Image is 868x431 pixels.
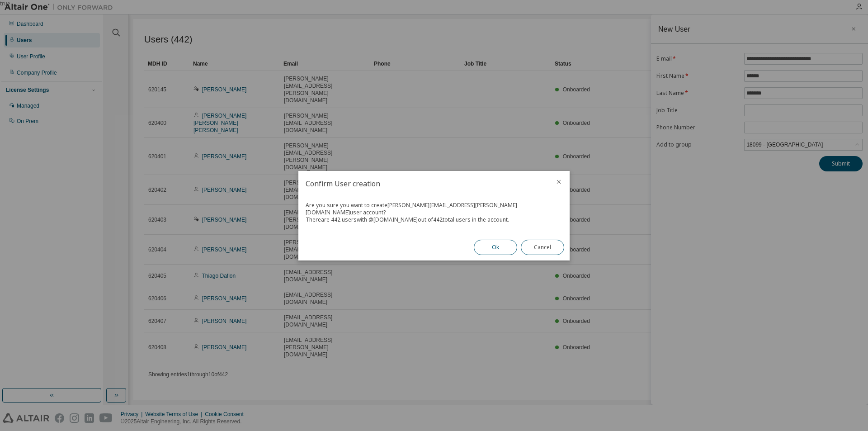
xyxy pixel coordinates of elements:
[306,216,562,223] div: There are 442 users with @ [DOMAIN_NAME] out of 442 total users in the account.
[555,178,562,185] button: close
[521,240,564,255] button: Cancel
[306,202,562,216] div: Are you sure you want to create [PERSON_NAME][EMAIL_ADDRESS][PERSON_NAME][DOMAIN_NAME] user account?
[474,240,517,255] button: Ok
[298,171,548,196] h2: Confirm User creation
